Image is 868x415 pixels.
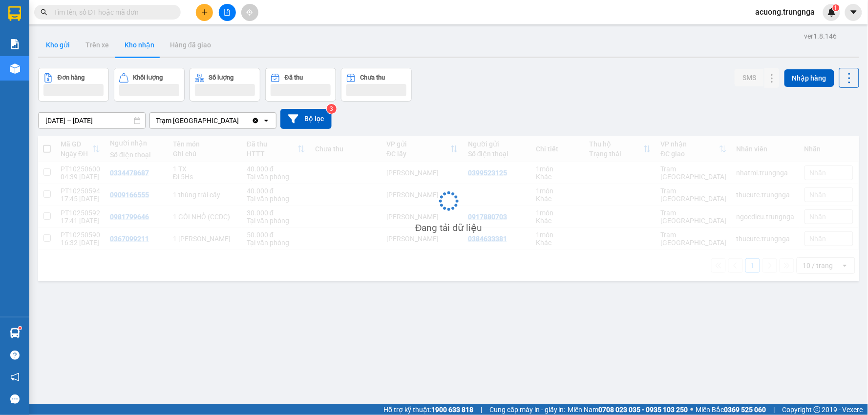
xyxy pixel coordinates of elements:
sup: 1 [833,4,840,11]
sup: 3 [327,104,337,114]
input: Selected Trạm Sài Gòn. [240,116,241,125]
button: caret-down [845,4,862,21]
span: search [41,9,47,16]
input: Select a date range. [39,113,145,128]
sup: 1 [19,327,21,330]
button: Trên xe [78,33,117,57]
img: warehouse-icon [10,63,20,74]
div: ver 1.8.146 [804,31,837,41]
input: Tìm tên, số ĐT hoặc mã đơn [54,7,169,18]
button: Hàng đã giao [162,33,219,57]
svg: open [262,117,270,124]
button: Số lượng [190,68,260,102]
span: notification [10,373,20,382]
span: aim [246,9,253,16]
strong: 1900 633 818 [431,406,473,414]
span: Cung cấp máy in - giấy in: [489,404,566,415]
button: Nhập hàng [784,69,834,87]
span: acuong.trungnga [748,6,823,18]
svg: Clear value [252,117,259,124]
button: plus [196,4,213,21]
div: Trạm [GEOGRAPHIC_DATA] [156,116,239,125]
div: Đang tải dữ liệu [415,221,482,235]
button: Kho gửi [38,33,78,57]
div: Đã thu [285,74,303,81]
span: message [10,394,20,404]
button: Chưa thu [341,68,412,102]
strong: 0369 525 060 [724,406,766,414]
span: file-add [224,9,231,16]
div: Số lượng [209,74,234,81]
span: copyright [814,406,821,413]
span: Hỗ trợ kỹ thuật: [383,404,473,415]
div: Khối lượng [133,74,163,81]
span: 1 [834,4,838,11]
span: ⚪️ [691,408,694,412]
span: question-circle [10,351,20,360]
span: | [481,404,482,415]
img: solution-icon [10,39,20,49]
span: Miền Bắc [696,404,766,415]
img: warehouse-icon [10,328,20,338]
button: Đơn hàng [38,68,109,102]
button: file-add [219,4,236,21]
button: Đã thu [265,68,336,102]
span: | [774,404,775,415]
button: aim [241,4,258,21]
span: caret-down [849,8,858,17]
button: Khối lượng [114,68,185,102]
button: Kho nhận [117,33,162,57]
strong: 0708 023 035 - 0935 103 250 [599,406,688,414]
img: logo-vxr [8,6,21,21]
button: Bộ lọc [280,109,332,129]
span: Miền Nam [568,404,688,415]
button: SMS [735,69,764,86]
img: icon-new-feature [827,8,836,17]
div: Đơn hàng [58,74,85,81]
div: Chưa thu [360,74,385,81]
span: plus [201,9,208,16]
